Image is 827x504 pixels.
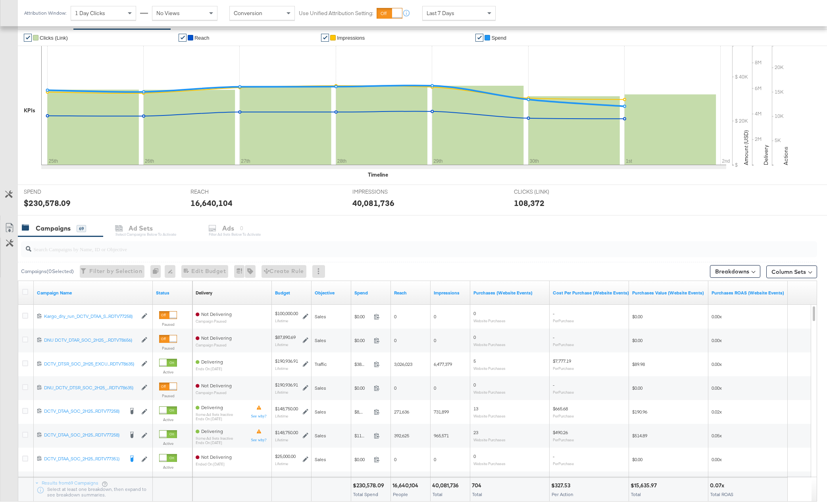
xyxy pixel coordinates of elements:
[196,462,232,466] sub: ended on [DATE]
[473,437,506,442] sub: Website Purchases
[353,491,378,497] span: Total Spend
[275,414,288,418] sub: Lifetime
[275,461,288,466] sub: Lifetime
[434,433,449,439] span: 965,571
[190,188,250,196] span: REACH
[553,290,629,296] a: The average cost for each purchase tracked by your Custom Audience pixel on your website after pe...
[194,35,210,41] span: Reach
[553,334,554,340] span: -
[473,318,506,323] sub: Website Purchases
[159,322,177,327] label: Paused
[553,366,574,371] sub: Per Purchase
[473,414,506,418] sub: Website Purchases
[393,491,408,497] span: People
[632,290,705,296] a: The total value of the purchase actions tracked by your Custom Audience pixel on your website aft...
[710,491,733,497] span: Total ROAS
[159,417,177,422] label: Active
[394,314,396,319] span: 0
[24,34,32,42] a: ✔
[553,437,574,442] sub: Per Purchase
[368,171,388,179] div: Timeline
[196,436,233,441] sub: Some Ad Sets Inactive
[712,361,722,367] span: 0.00x
[762,145,769,165] text: Delivery
[553,453,554,459] span: -
[150,265,165,278] div: 0
[632,337,642,343] span: $0.00
[553,414,574,418] sub: Per Purchase
[632,456,642,462] span: $0.00
[44,408,123,414] div: DCTV_DTAA_SOC_2H25...RDTV77258)
[275,342,288,347] sub: Lifetime
[31,238,744,254] input: Search Campaigns by Name, ID or Objective
[44,408,123,416] a: DCTV_DTAA_SOC_2H25...RDTV77258)
[473,310,476,316] span: 0
[44,337,137,344] a: DNU DCTV_DTAR_SOC_2H25_...RDTV78656)
[433,491,442,497] span: Total
[473,358,476,364] span: 5
[475,34,483,42] a: ✔
[275,390,288,394] sub: Lifetime
[275,334,296,340] div: $87,890.69
[434,409,449,415] span: 731,899
[159,441,177,446] label: Active
[24,107,35,114] div: KPIs
[275,366,288,371] sub: Lifetime
[21,268,74,275] div: Campaigns ( 0 Selected)
[354,314,371,319] span: $0.00
[553,382,554,388] span: -
[196,417,233,421] sub: ends on [DATE]
[434,456,436,462] span: 0
[196,319,232,323] sub: Campaign Paused
[75,10,105,17] span: 1 Day Clicks
[44,313,137,319] div: Kargo_dry_run_DCTV_DTAA_S...RDTV77258)
[394,456,396,462] span: 0
[553,358,571,364] span: $7,777.19
[514,188,573,196] span: CLICKS (LINK)
[234,10,262,17] span: Conversion
[201,454,232,460] span: Not Delivering
[394,361,412,367] span: 3,026,023
[275,437,288,442] sub: Lifetime
[710,482,727,489] div: 0.07x
[321,34,329,42] a: ✔
[354,433,371,439] span: $11,276.00
[473,290,546,296] a: The number of times a purchase was made tracked by your Custom Audience pixel on your website aft...
[156,290,189,296] a: Shows the current state of your Ad Campaign.
[190,197,233,209] div: 16,640,104
[394,290,427,296] a: The number of people your ad was served to.
[44,432,123,440] a: DCTV_DTAA_SOC_2H25...RDTV77258)
[159,346,177,351] label: Paused
[434,361,452,367] span: 6,477,379
[632,433,647,439] span: $514.89
[632,314,642,319] span: $0.00
[473,429,478,435] span: 23
[275,310,298,317] div: $100,000.00
[712,385,722,391] span: 0.00x
[275,290,308,296] a: The maximum amount you're willing to spend on your ads, on average each day or over the lifetime ...
[631,482,659,489] div: $15,635.97
[472,491,482,497] span: Total
[434,385,436,391] span: 0
[551,482,573,489] div: $327.53
[201,383,232,389] span: Not Delivering
[315,456,326,462] span: Sales
[434,337,436,343] span: 0
[196,343,232,347] sub: Campaign Paused
[553,342,574,347] sub: Per Purchase
[315,433,326,439] span: Sales
[24,188,83,196] span: SPEND
[553,406,568,412] span: $665.68
[201,404,223,410] span: Delivering
[473,406,478,412] span: 13
[201,311,232,317] span: Not Delivering
[37,290,150,296] a: Your campaign name.
[315,290,348,296] a: Your campaign's objective.
[352,197,394,209] div: 40,081,736
[275,406,298,412] div: $148,750.00
[472,482,484,489] div: 704
[354,337,371,343] span: $0.00
[159,465,177,470] label: Active
[159,369,177,375] label: Active
[275,453,296,460] div: $25,000.00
